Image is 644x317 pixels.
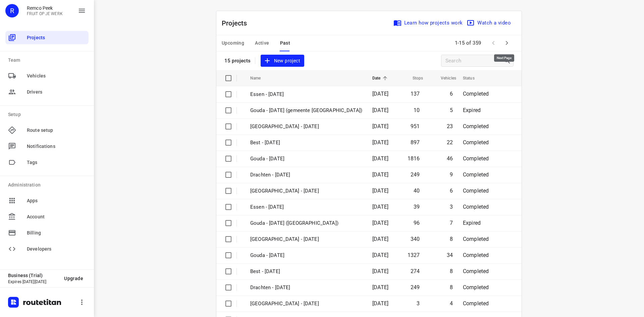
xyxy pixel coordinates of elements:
[8,57,89,64] p: Team
[250,171,362,179] p: Drachten - Wednesday
[27,159,86,166] span: Tags
[408,252,420,258] span: 1327
[372,91,388,97] span: [DATE]
[372,300,388,307] span: [DATE]
[5,140,89,153] div: Notifications
[5,226,89,240] div: Billing
[450,284,453,290] span: 8
[27,213,86,220] span: Account
[250,155,362,163] p: Gouda - Wednesday
[222,39,244,47] span: Upcoming
[250,219,362,227] p: Gouda - Tuesday (Gemeente Rotterdam)
[372,107,388,113] span: [DATE]
[27,5,63,11] p: Remco Peek
[372,123,388,129] span: [DATE]
[414,204,420,210] span: 39
[27,197,86,204] span: Apps
[250,268,362,275] p: Best - Tuesday
[463,300,489,307] span: Completed
[447,252,453,258] span: 34
[372,252,388,258] span: [DATE]
[5,242,89,256] div: Developers
[463,268,489,274] span: Completed
[463,284,489,290] span: Completed
[411,139,420,146] span: 897
[261,55,304,67] button: New project
[411,91,420,97] span: 137
[5,31,89,44] div: Projects
[27,11,63,16] p: FRUIT OP JE WERK
[8,181,89,189] p: Administration
[463,204,489,210] span: Completed
[432,74,456,82] span: Vehicles
[224,58,251,64] p: 15 projects
[463,188,489,194] span: Completed
[463,171,489,178] span: Completed
[372,188,388,194] span: [DATE]
[447,139,453,146] span: 22
[414,188,420,194] span: 40
[450,300,453,307] span: 4
[372,155,388,162] span: [DATE]
[255,39,269,47] span: Active
[27,72,86,80] span: Vehicles
[8,111,89,118] p: Setup
[5,123,89,137] div: Route setup
[59,272,89,284] button: Upgrade
[250,74,270,82] span: Name
[372,284,388,290] span: [DATE]
[250,123,362,130] p: Zwolle - Wednesday
[411,268,420,274] span: 274
[404,74,423,82] span: Stops
[372,171,388,178] span: [DATE]
[8,279,59,284] p: Expires [DATE][DATE]
[250,284,362,292] p: Drachten - Tuesday
[411,171,420,178] span: 249
[27,89,86,96] span: Drivers
[414,107,420,113] span: 10
[250,107,362,114] p: Gouda - Wednesday (gemeente Rotterdam)
[250,139,362,147] p: Best - Wednesday
[27,127,86,134] span: Route setup
[417,300,420,307] span: 3
[411,284,420,290] span: 249
[463,91,489,97] span: Completed
[372,236,388,242] span: [DATE]
[372,204,388,210] span: [DATE]
[463,236,489,242] span: Completed
[222,18,253,28] p: Projects
[5,4,19,17] div: R
[372,74,389,82] span: Date
[450,220,453,226] span: 7
[463,220,481,226] span: Expired
[250,187,362,195] p: Antwerpen - Wednesday
[372,268,388,274] span: [DATE]
[250,203,362,211] p: Essen - Tuesday
[5,156,89,169] div: Tags
[27,246,86,253] span: Developers
[450,236,453,242] span: 8
[450,91,453,97] span: 6
[463,155,489,162] span: Completed
[450,204,453,210] span: 3
[463,107,481,113] span: Expired
[463,252,489,258] span: Completed
[265,57,300,65] span: New project
[5,69,89,83] div: Vehicles
[450,188,453,194] span: 6
[5,85,89,99] div: Drivers
[445,56,503,66] input: Search projects
[372,220,388,226] span: [DATE]
[27,34,86,41] span: Projects
[414,220,420,226] span: 96
[447,123,453,129] span: 23
[487,36,500,50] span: Previous Page
[450,268,453,274] span: 8
[450,171,453,178] span: 9
[250,91,362,98] p: Essen - Wednesday
[463,123,489,129] span: Completed
[27,229,86,236] span: Billing
[447,155,453,162] span: 46
[463,74,483,82] span: Status
[280,39,290,47] span: Past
